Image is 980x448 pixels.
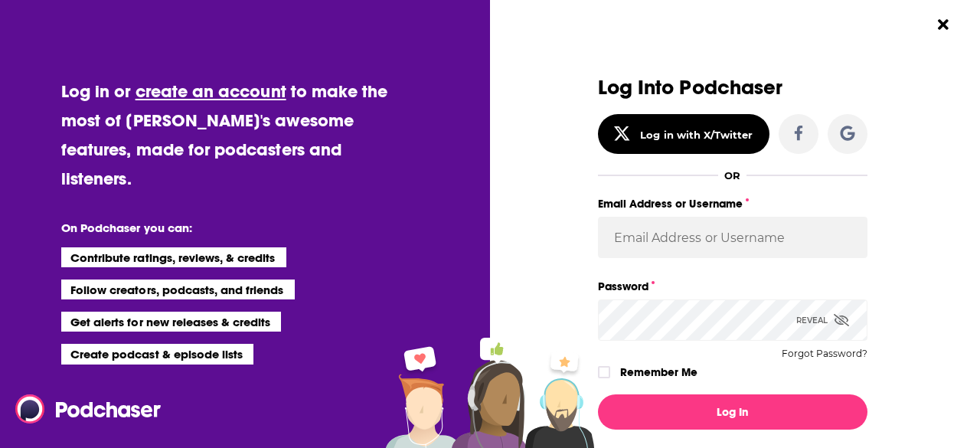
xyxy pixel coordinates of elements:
a: create an account [136,80,286,102]
button: Close Button [929,10,958,39]
h3: Log Into Podchaser [598,77,867,99]
li: Create podcast & episode lists [61,344,253,364]
li: Contribute ratings, reviews, & credits [61,247,286,267]
label: Email Address or Username [598,194,867,214]
label: Remember Me [620,362,697,382]
li: On Podchaser you can: [61,221,367,235]
button: Log In [598,394,867,430]
button: Forgot Password? [782,348,867,359]
a: Podchaser - Follow, Share and Rate Podcasts [15,394,150,423]
input: Email Address or Username [598,217,867,258]
div: Reveal [796,299,849,341]
button: Log in with X/Twitter [598,114,769,154]
label: Password [598,276,867,296]
li: Follow creators, podcasts, and friends [61,280,295,299]
div: OR [724,169,740,181]
img: Podchaser - Follow, Share and Rate Podcasts [15,394,162,423]
div: Log in with X/Twitter [640,129,753,141]
li: Get alerts for new releases & credits [61,312,281,332]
